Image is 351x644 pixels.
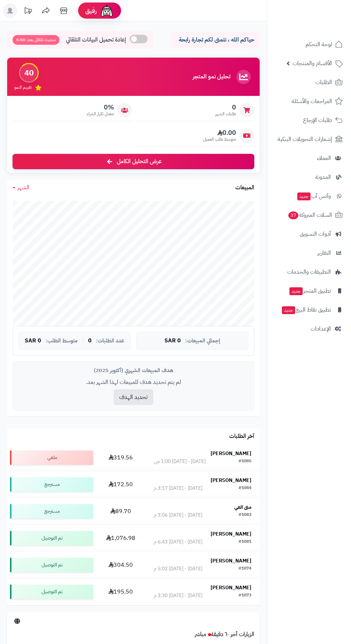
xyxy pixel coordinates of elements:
[271,169,347,186] a: المدونة
[293,58,332,68] span: الأقسام والمنتجات
[10,585,93,599] div: تم التوصيل
[271,263,347,280] a: التطبيقات والخدمات
[271,206,347,224] a: السلات المتروكة37
[195,630,206,639] small: مباشر
[297,191,331,201] span: وآتس آب
[289,286,331,296] span: تطبيق المتجر
[211,450,251,457] strong: [PERSON_NAME]
[13,35,59,45] span: تحديث تلقائي بعد: 5:00
[271,93,347,110] a: المراجعات والأسئلة
[289,287,303,295] span: جديد
[10,477,93,492] div: مسترجع
[82,338,84,343] span: |
[302,9,344,24] img: logo-2.png
[211,477,251,484] strong: [PERSON_NAME]
[303,115,332,125] span: طلبات الإرجاع
[211,584,251,591] strong: [PERSON_NAME]
[211,530,251,538] strong: [PERSON_NAME]
[271,36,347,53] a: لوحة التحكم
[235,185,254,191] h3: المبيعات
[203,129,236,137] span: 0.00
[239,538,251,546] div: #1081
[234,503,251,511] strong: منى العي
[315,172,331,182] span: المدونة
[281,305,331,315] span: تطبيق نقاط البيع
[297,192,311,200] span: جديد
[271,282,347,299] a: تطبيق المتجرجديد
[154,485,202,492] div: [DATE] - [DATE] 3:17 م
[239,485,251,492] div: #1084
[14,84,32,91] span: تقييم النمو
[300,229,331,239] span: أدوات التسويق
[18,378,249,386] p: لم يتم تحديد هدف للمبيعات لهذا الشهر بعد.
[271,131,347,148] a: إشعارات التحويلات البنكية
[87,103,114,111] span: 0%
[211,557,251,565] strong: [PERSON_NAME]
[316,77,332,87] span: الطلبات
[271,225,347,243] a: أدوات التسويق
[154,458,206,465] div: [DATE] - [DATE] 1:00 ص
[96,471,145,498] td: 172.50
[271,74,347,91] a: الطلبات
[278,134,332,144] span: إشعارات التحويلات البنكية
[215,111,236,117] span: طلبات الشهر
[114,389,153,405] button: تحديد الهدف
[66,36,126,44] span: إعادة تحميل البيانات التلقائي
[18,183,29,192] span: الشهر
[96,498,145,525] td: 89.70
[203,136,236,142] span: متوسط طلب العميل
[13,154,254,169] a: عرض التحليل الكامل
[193,74,230,80] h3: تحليل نمو المتجر
[154,565,202,572] div: [DATE] - [DATE] 5:02 م
[311,324,331,334] span: الإعدادات
[271,320,347,337] a: الإعدادات
[229,433,254,440] h3: آخر الطلبات
[271,150,347,167] a: العملاء
[96,525,145,551] td: 1,076.98
[45,338,78,344] span: متوسط الطلب:
[185,338,220,344] span: إجمالي المبيعات:
[282,306,295,314] span: جديد
[96,444,145,471] td: 319.56
[287,267,331,277] span: التطبيقات والخدمات
[85,6,97,15] span: رفيق
[239,512,251,519] div: #1083
[13,184,29,192] a: الشهر
[288,211,299,220] span: 37
[317,248,331,258] span: التقارير
[154,592,202,599] div: [DATE] - [DATE] 3:30 م
[96,338,124,344] span: عدد الطلبات:
[88,338,92,344] span: 0
[306,39,332,49] span: لوحة التحكم
[164,338,181,344] span: 0 SAR
[317,153,331,163] span: العملاء
[10,450,93,465] div: ملغي
[271,301,347,318] a: تطبيق نقاط البيعجديد
[239,565,251,572] div: #1074
[215,103,236,111] span: 0
[239,592,251,599] div: #1073
[175,36,254,44] p: حياكم الله ، نتمنى لكم تجارة رابحة
[292,96,332,106] span: المراجعات والأسئلة
[10,504,93,518] div: مسترجع
[87,111,114,117] span: معدل تكرار الشراء
[154,512,202,519] div: [DATE] - [DATE] 3:06 م
[271,244,347,262] a: التقارير
[10,531,93,545] div: تم التوصيل
[288,210,332,220] span: السلات المتروكة
[271,112,347,129] a: طلبات الإرجاع
[10,558,93,572] div: تم التوصيل
[18,367,249,374] div: هدف المبيعات الشهري (أكتوبر 2025)
[117,157,162,166] span: عرض التحليل الكامل
[271,187,347,205] a: وآتس آبجديد
[100,4,114,18] img: ai-face.png
[96,552,145,578] td: 304.50
[195,630,254,639] a: الزيارات آخر ٦٠ دقيقةمباشر
[154,538,202,546] div: [DATE] - [DATE] 6:43 م
[239,458,251,465] div: #1085
[96,579,145,605] td: 195.50
[25,338,41,344] span: 0 SAR
[19,4,37,20] a: تحديثات المنصة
